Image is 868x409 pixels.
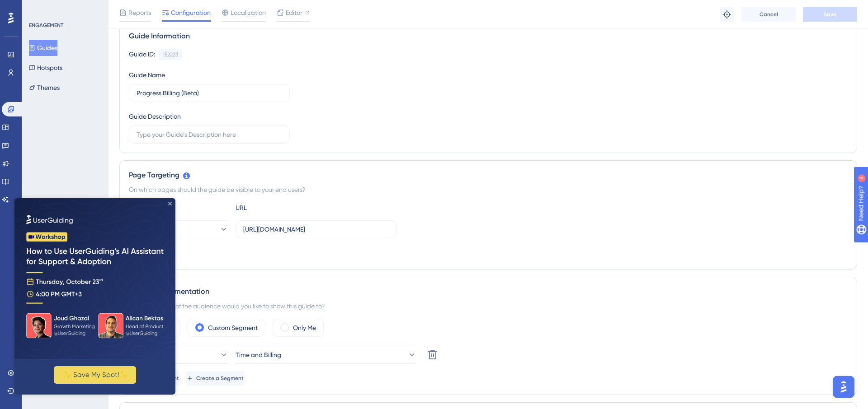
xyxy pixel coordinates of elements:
button: Create a Segment [186,371,244,386]
button: Cancel [741,7,796,22]
div: Guide Description [129,111,181,122]
div: 152223 [163,51,178,58]
button: Hotspots [29,60,62,76]
label: Custom Segment [208,322,258,333]
div: URL [236,202,335,213]
span: Editor [286,7,302,18]
span: Save [824,11,836,18]
span: Cancel [759,11,778,18]
button: Themes [29,79,60,96]
div: Guide Information [129,31,848,42]
button: Save [803,7,857,22]
div: Page Targeting [129,170,848,181]
span: Create a Segment [196,375,244,382]
div: Which segment of the audience would you like to show this guide to? [129,301,848,311]
span: Localization [231,7,266,18]
iframe: To enrich screen reader interactions, please activate Accessibility in Grammarly extension settings [14,198,175,395]
button: Guides [29,40,57,56]
input: yourwebsite.com/path [243,224,389,234]
input: Type your Guide’s Name here [137,88,282,98]
label: Only Me [293,322,316,333]
span: Configuration [171,7,211,18]
div: Guide ID: [129,49,155,60]
span: Time and Billing [236,349,281,360]
button: matches [129,346,228,364]
iframe: UserGuiding AI Assistant Launcher [830,373,857,400]
span: Reports [128,7,151,18]
div: Choose A Rule [129,202,228,213]
div: On which pages should the guide be visible to your end users? [129,184,848,195]
div: ENGAGEMENT [29,22,63,29]
button: starts with [129,220,228,238]
button: Time and Billing [236,346,416,364]
div: Audience Segmentation [129,286,848,297]
input: Type your Guide’s Description here [137,130,282,139]
div: Guide Name [129,70,165,80]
